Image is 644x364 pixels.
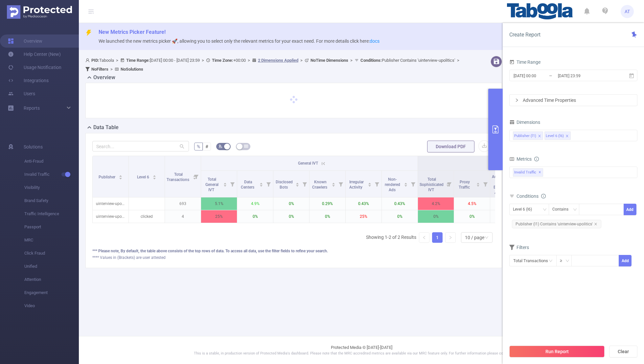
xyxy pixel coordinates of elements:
div: *** Please note, By default, the table above consists of the top rows of data. To access all data... [92,248,495,254]
span: Attention [24,273,79,286]
i: icon: down [543,208,547,212]
p: 0.29% [310,197,345,210]
i: Filter menu [408,171,418,197]
i: icon: caret-up [368,182,372,184]
span: Unified [24,260,79,273]
i: icon: bg-colors [218,144,222,148]
a: Overview [8,34,42,48]
i: icon: close [594,222,597,226]
button: Download PDF [427,141,474,152]
div: Sort [404,182,408,186]
a: 1 [432,233,442,242]
i: icon: caret-up [296,182,299,184]
div: **** Values in (Brackets) are user attested [92,255,495,261]
i: Filter menu [445,171,454,197]
span: Automated and Emulated Activity [492,174,511,195]
button: Add [619,255,632,266]
i: icon: down [573,208,577,212]
i: icon: close [538,134,541,138]
span: Total General IVT [205,177,218,192]
p: uinterview-upolitics [93,210,128,223]
p: uinterview-upolitics [93,197,128,210]
span: Filters [509,245,529,250]
span: > [298,58,305,63]
span: MRC [24,234,79,247]
span: Dimensions [509,120,540,125]
p: clicked [129,210,165,223]
i: icon: down [485,236,489,240]
div: Sort [223,182,227,186]
div: Sort [119,174,123,178]
span: Total Sophisticated IVT [420,177,444,192]
i: Filter menu [336,171,345,197]
a: Integrations [8,74,49,87]
span: Total Transactions [167,172,190,182]
div: Sort [332,182,335,186]
span: ✕ [539,169,541,176]
span: Create Report [509,32,540,38]
span: Anti-Fraud [24,155,79,168]
input: Search... [92,141,189,151]
div: ≥ [560,255,567,266]
div: Sort [368,182,372,186]
button: Add [624,204,636,215]
li: Showing 1-2 of 2 Results [366,232,416,243]
li: Publisher (l1) [513,131,543,140]
p: 0% [454,210,490,223]
i: icon: caret-up [332,182,335,184]
span: Metrics [509,156,532,162]
a: Users [8,87,35,100]
i: Filter menu [300,171,309,197]
li: 1 [432,232,443,243]
h2: Overview [93,74,115,81]
b: PID: [91,58,99,63]
i: icon: right [448,236,452,239]
img: Protected Media [7,5,72,19]
i: icon: right [515,98,519,102]
div: Sort [476,182,480,186]
a: docs [370,38,379,44]
i: icon: caret-up [119,174,122,176]
div: Contains [552,204,573,215]
span: % [197,144,200,149]
i: icon: user [85,58,91,62]
u: 2 Dimensions Applied [258,58,298,63]
span: Publisher Contains 'uinterview-upolitics' [360,58,455,63]
span: Proxy Traffic [459,180,471,190]
i: Filter menu [481,171,490,197]
li: Next Page [445,232,456,243]
p: 4.5% [454,197,490,210]
span: We launched the new metrics picker 🚀, allowing you to select only the relevant metrics for your e... [99,38,379,44]
i: icon: info-circle [534,157,539,161]
i: icon: caret-up [223,182,227,184]
span: Passport [24,220,79,234]
p: 25% [346,210,381,223]
div: Publisher (l1) [514,132,536,140]
span: Traffic Intelligence [24,207,79,220]
span: Visibility [24,181,79,194]
i: icon: thunderbolt [85,30,92,36]
span: Non-rendered Ads [385,177,400,192]
p: 0% [490,210,526,223]
i: icon: left [422,236,426,239]
span: Brand Safety [24,194,79,207]
i: Filter menu [192,156,201,197]
span: Irregular Activity [349,180,364,190]
span: > [246,58,252,63]
span: Invalid Traffic [24,168,79,181]
p: 0.43% [382,197,418,210]
p: This is a stable, in production version of Protected Media's dashboard. Please note that the MRC ... [95,351,628,356]
span: Data Centers [241,180,255,190]
div: Sort [259,182,263,186]
b: No Filters [91,67,108,72]
span: > [108,67,115,72]
p: 0% [273,197,309,210]
span: Publisher [99,175,116,179]
span: Invalid Traffic [513,168,543,177]
button: Run Report [509,346,605,357]
span: Taboola [DATE] 00:00 - [DATE] 23:59 +00:00 [85,58,461,72]
li: Level 6 (l6) [544,131,571,140]
span: > [348,58,355,63]
i: icon: caret-up [476,182,480,184]
i: Filter menu [264,171,273,197]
